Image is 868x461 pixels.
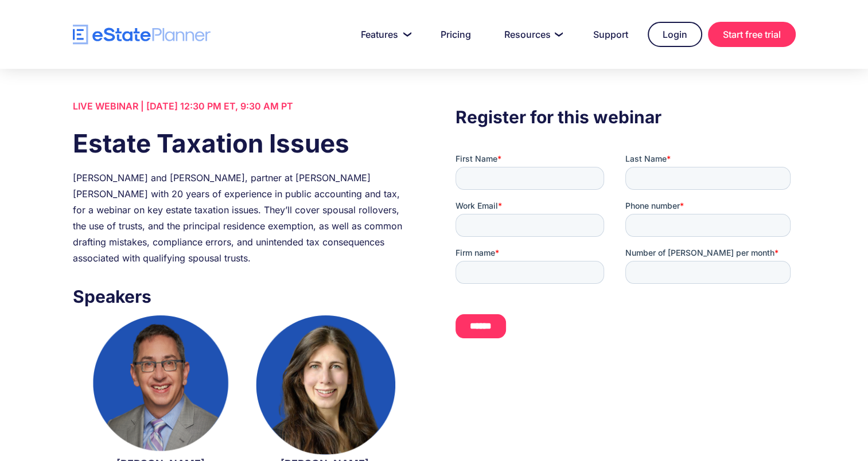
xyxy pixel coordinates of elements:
h3: Register for this webinar [456,104,795,130]
h1: Estate Taxation Issues [73,126,412,161]
a: Start free trial [708,22,796,47]
iframe: Form 0 [456,153,795,348]
div: LIVE WEBINAR | [DATE] 12:30 PM ET, 9:30 AM PT [73,98,412,114]
a: home [73,25,211,45]
a: Features [347,23,421,46]
a: Login [648,22,702,47]
a: Resources [491,23,574,46]
div: [PERSON_NAME] and [PERSON_NAME], partner at [PERSON_NAME] [PERSON_NAME] with 20 years of experien... [73,170,412,266]
a: Pricing [427,23,485,46]
h3: Speakers [73,283,412,310]
a: Support [579,23,642,46]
